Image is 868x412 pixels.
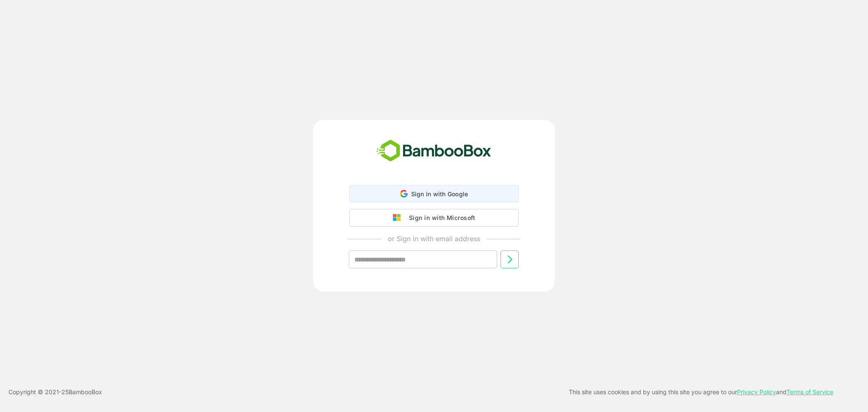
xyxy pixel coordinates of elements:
[349,185,519,202] div: Sign in with Google
[787,388,833,395] a: Terms of Service
[393,214,405,222] img: google
[388,234,480,244] p: or Sign in with email address
[8,387,102,397] p: Copyright © 2021- 25 BambooBox
[405,212,475,223] div: Sign in with Microsoft
[569,387,833,397] p: This site uses cookies and by using this site you agree to our and
[372,137,496,165] img: bamboobox
[411,190,468,198] span: Sign in with Google
[349,209,519,227] button: Sign in with Microsoft
[737,388,776,395] a: Privacy Policy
